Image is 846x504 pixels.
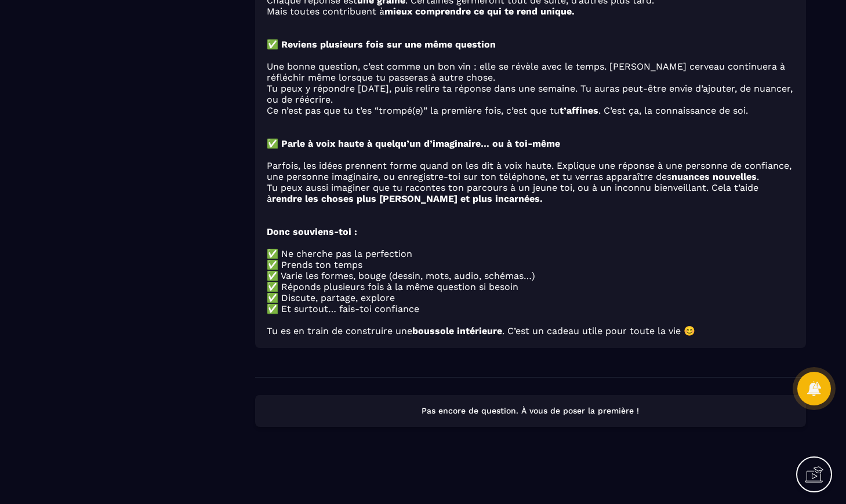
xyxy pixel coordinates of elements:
[267,61,794,83] p: Une bonne question, c’est comme un bon vin : elle se révèle avec le temps. [PERSON_NAME] cerveau ...
[384,6,575,17] strong: mieux comprendre ce qui te rend unique.
[560,105,598,116] strong: t’affines
[412,325,502,336] strong: boussole intérieure
[267,248,794,259] p: ✅ Ne cherche pas la perfection
[267,259,794,270] p: ✅ Prends ton temps
[267,303,794,314] p: ✅ Et surtout… fais-toi confiance
[266,405,796,416] p: Pas encore de question. À vous de poser la première !
[267,281,794,292] p: ✅ Réponds plusieurs fois à la même question si besoin
[267,182,794,204] p: Tu peux aussi imaginer que tu racontes ton parcours à un jeune toi, ou à un inconnu bienveillant....
[267,39,496,50] strong: ✅ Reviens plusieurs fois sur une même question
[267,105,794,116] p: Ce n’est pas que tu t’es “trompé(e)” la première fois, c’est que tu . C’est ça, la connaissance d...
[267,325,794,336] p: Tu es en train de construire une . C’est un cadeau utile pour toute la vie 😊
[272,193,543,204] strong: rendre les choses plus [PERSON_NAME] et plus incarnées.
[267,83,794,105] p: Tu peux y répondre [DATE], puis relire ta réponse dans une semaine. Tu auras peut-être envie d’aj...
[267,226,357,237] strong: Donc souviens-toi :
[267,270,794,281] p: ✅ Varie les formes, bouge (dessin, mots, audio, schémas…)
[267,138,560,149] strong: ✅ Parle à voix haute à quelqu’un d’imaginaire… ou à toi-même
[267,6,794,17] p: Mais toutes contribuent à
[267,292,794,303] p: ✅ Discute, partage, explore
[267,160,794,182] p: Parfois, les idées prennent forme quand on les dit à voix haute. Explique une réponse à une perso...
[671,171,757,182] strong: nuances nouvelles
